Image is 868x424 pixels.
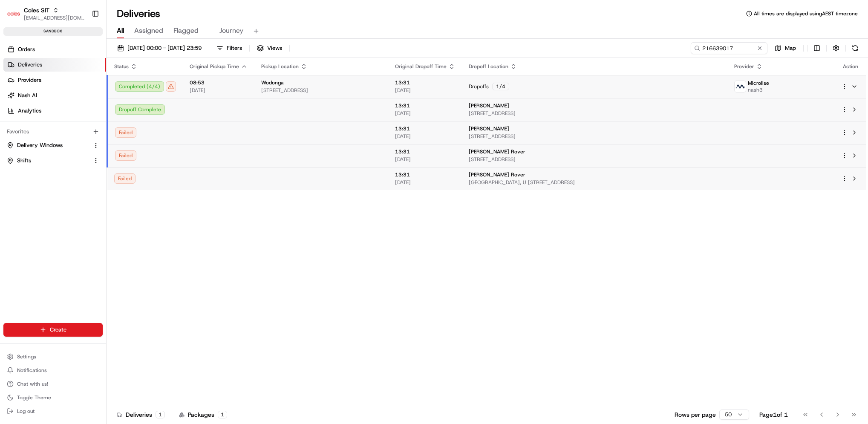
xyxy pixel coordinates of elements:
[469,102,509,109] span: [PERSON_NAME]
[227,44,242,52] span: Filters
[395,87,455,94] span: [DATE]
[395,110,455,117] span: [DATE]
[117,26,124,36] span: All
[395,171,455,178] span: 13:31
[469,179,720,186] span: [GEOGRAPHIC_DATA], U [STREET_ADDRESS]
[748,80,769,87] span: Microlise
[469,125,509,132] span: [PERSON_NAME]
[759,410,788,419] div: Page 1 of 1
[3,405,103,417] button: Log out
[3,73,106,87] a: Providers
[134,26,163,36] span: Assigned
[117,7,160,20] h1: Deliveries
[190,63,239,70] span: Original Pickup Time
[3,138,103,152] button: Delivery Windows
[219,26,243,36] span: Journey
[7,141,89,149] a: Delivery Windows
[17,157,31,164] span: Shifts
[127,44,202,52] span: [DATE] 00:00 - [DATE] 23:59
[469,148,525,155] span: [PERSON_NAME] Rover
[395,133,455,140] span: [DATE]
[218,411,227,418] div: 1
[261,87,381,94] span: [STREET_ADDRESS]
[469,110,720,117] span: [STREET_ADDRESS]
[261,79,284,86] span: Wodonga
[3,125,103,138] div: Favorites
[173,26,199,36] span: Flagged
[17,367,47,374] span: Notifications
[785,44,796,52] span: Map
[691,42,767,54] input: Type to search
[114,63,129,70] span: Status
[7,157,89,164] a: Shifts
[18,107,41,115] span: Analytics
[17,394,51,401] span: Toggle Theme
[395,79,455,86] span: 13:31
[395,102,455,109] span: 13:31
[24,6,49,14] button: Coles SIT
[3,3,88,24] button: Coles SITColes SIT[EMAIL_ADDRESS][DOMAIN_NAME]
[395,125,455,132] span: 13:31
[190,87,248,94] span: [DATE]
[469,63,508,70] span: Dropoff Location
[3,89,106,102] a: Nash AI
[3,43,106,56] a: Orders
[18,46,35,53] span: Orders
[469,171,525,178] span: [PERSON_NAME] Rover
[261,63,299,70] span: Pickup Location
[735,81,746,92] img: microlise_logo.jpeg
[3,364,103,376] button: Notifications
[113,42,205,54] button: [DATE] 00:00 - [DATE] 23:59
[18,61,42,69] span: Deliveries
[3,27,103,36] div: sandbox
[3,104,106,118] a: Analytics
[675,410,716,419] p: Rows per page
[18,76,41,84] span: Providers
[748,87,769,93] span: nash3
[469,83,489,90] span: Dropoffs
[17,381,48,387] span: Chat with us!
[267,44,282,52] span: Views
[253,42,286,54] button: Views
[492,83,509,90] div: 1 / 4
[469,156,720,163] span: [STREET_ADDRESS]
[849,42,861,54] button: Refresh
[3,323,103,337] button: Create
[117,410,165,419] div: Deliveries
[754,10,858,17] span: All times are displayed using AEST timezone
[179,410,227,419] div: Packages
[3,392,103,404] button: Toggle Theme
[24,14,85,21] button: [EMAIL_ADDRESS][DOMAIN_NAME]
[771,42,800,54] button: Map
[7,7,20,20] img: Coles SIT
[17,141,63,149] span: Delivery Windows
[17,353,36,360] span: Settings
[3,58,106,72] a: Deliveries
[190,79,248,86] span: 08:53
[156,411,165,418] div: 1
[50,326,66,334] span: Create
[3,351,103,363] button: Settings
[734,63,754,70] span: Provider
[395,179,455,186] span: [DATE]
[17,408,35,415] span: Log out
[842,63,859,70] div: Action
[395,156,455,163] span: [DATE]
[469,133,720,140] span: [STREET_ADDRESS]
[3,378,103,390] button: Chat with us!
[18,92,37,99] span: Nash AI
[3,154,103,167] button: Shifts
[395,63,447,70] span: Original Dropoff Time
[213,42,246,54] button: Filters
[395,148,455,155] span: 13:31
